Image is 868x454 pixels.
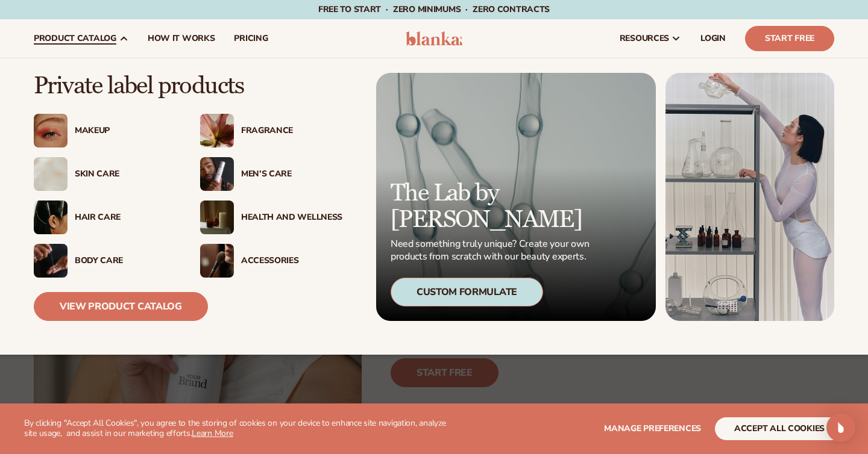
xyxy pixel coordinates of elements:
div: Fragrance [241,126,342,136]
a: Pink blooming flower. Fragrance [200,114,342,148]
img: Candles and incense on table. [200,201,234,234]
img: Male holding moisturizer bottle. [200,157,234,191]
img: Female with glitter eye makeup. [34,114,68,148]
img: Female with makeup brush. [200,244,234,278]
img: Male hand applying moisturizer. [34,244,68,278]
img: logo [406,31,463,46]
div: Custom Formulate [391,278,543,306]
p: Private label products [34,73,342,99]
span: Free to start · ZERO minimums · ZERO contracts [318,4,550,15]
span: resources [620,34,669,43]
p: The Lab by [PERSON_NAME] [391,180,593,233]
a: Male hand applying moisturizer. Body Care [34,244,176,278]
a: Learn More [192,428,233,439]
span: product catalog [34,34,116,43]
button: accept all cookies [715,417,844,440]
div: Health And Wellness [241,213,342,223]
div: Open Intercom Messenger [826,413,855,442]
p: Need something truly unique? Create your own products from scratch with our beauty experts. [391,238,593,263]
button: Manage preferences [604,417,701,440]
div: Makeup [75,126,176,136]
div: Skin Care [75,169,176,179]
a: Female hair pulled back with clips. Hair Care [34,201,176,234]
a: Candles and incense on table. Health And Wellness [200,201,342,234]
a: How It Works [138,19,225,58]
span: Manage preferences [604,423,701,434]
img: Pink blooming flower. [200,114,234,148]
div: Accessories [241,256,342,266]
a: LOGIN [691,19,735,58]
div: Body Care [75,256,176,266]
a: pricing [224,19,277,58]
img: Female hair pulled back with clips. [34,201,68,234]
p: By clicking "Accept All Cookies", you agree to the storing of cookies on your device to enhance s... [24,418,453,439]
a: Female with makeup brush. Accessories [200,244,342,278]
span: How It Works [148,34,215,43]
img: Female in lab with equipment. [665,73,834,321]
span: pricing [234,34,268,43]
span: LOGIN [700,34,726,43]
div: Men’s Care [241,169,342,179]
img: Cream moisturizer swatch. [34,157,68,191]
a: Microscopic product formula. The Lab by [PERSON_NAME] Need something truly unique? Create your ow... [376,73,656,321]
a: Female with glitter eye makeup. Makeup [34,114,176,148]
a: Male holding moisturizer bottle. Men’s Care [200,157,342,191]
a: Cream moisturizer swatch. Skin Care [34,157,176,191]
a: resources [610,19,691,58]
div: Hair Care [75,213,176,223]
a: View Product Catalog [34,292,208,321]
a: Start Free [745,26,834,51]
a: product catalog [24,19,138,58]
